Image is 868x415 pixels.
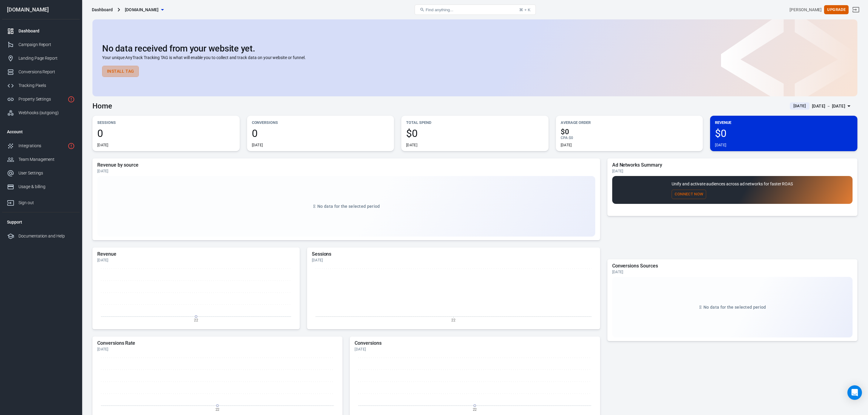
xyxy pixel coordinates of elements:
span: CPA : [561,136,569,140]
div: Dashboard [18,28,75,34]
a: Webhooks (outgoing) [2,106,80,120]
div: Campaign Report [18,41,75,48]
a: Campaign Report [2,38,80,51]
svg: 1 networks not verified yet [68,142,75,150]
div: Documentation and Help [18,233,75,239]
span: 0 [252,128,389,138]
p: Conversions [252,119,389,126]
span: [DATE] [791,103,808,109]
div: Open Intercom Messenger [847,385,862,400]
div: [DATE] [355,347,595,352]
h5: Revenue [97,251,295,257]
a: Team Management [2,153,80,166]
div: User Settings [18,170,75,176]
div: [DOMAIN_NAME] [2,7,80,12]
p: Revenue [715,119,853,126]
p: Sessions [97,119,235,126]
span: No data for the selected period [703,305,766,310]
div: Landing Page Report [18,55,75,61]
div: [DATE] － [DATE] [812,102,845,110]
h5: Revenue by source [97,162,595,168]
tspan: 22 [451,318,456,323]
tspan: 22 [473,407,477,412]
div: [DATE] [612,270,853,274]
a: Landing Page Report [2,51,80,65]
h5: Conversions [355,340,595,346]
div: [DATE] [612,169,853,174]
h5: Conversions Sources [612,263,853,269]
button: [DOMAIN_NAME] [122,4,166,15]
tspan: 22 [194,318,198,322]
div: [DATE] [97,347,338,352]
div: [DATE] [97,258,295,263]
div: ⌘ + K [519,8,530,12]
span: $0 [569,136,573,140]
div: Sign out [18,200,75,206]
a: Property Settings [2,92,80,106]
span: $0 [715,128,853,138]
div: [DATE] [312,258,595,263]
p: Your unique AnyTrack Tracking TAG is what will enable you to collect and track data on your websi... [102,55,848,61]
div: [DATE] [715,143,726,148]
span: No data for the selected period [317,204,380,209]
button: Install Tag [102,66,139,77]
div: Webhooks (outgoing) [18,110,75,116]
a: Sign out [2,194,80,210]
span: 0 [97,128,235,138]
div: Usage & billing [18,184,75,190]
div: Account id: 8mMXLX3l [790,7,822,13]
div: Conversions Report [18,69,75,75]
p: Total Spend [406,119,544,126]
a: Tracking Pixels [2,79,80,92]
li: Account [2,125,80,139]
div: [DATE] [406,143,417,148]
a: Integrations [2,139,80,153]
a: Sign out [849,2,863,17]
div: Team Management [18,156,75,163]
div: [DATE] [97,143,109,148]
button: Find anything...⌘ + K [415,5,536,15]
span: $0 [561,128,698,135]
h5: Conversions Rate [97,340,338,346]
a: Dashboard [2,24,80,38]
p: Unify and activate audiences across ad networks for faster ROAS [672,181,793,187]
h2: No data received from your website yet. [102,44,848,53]
span: Find anything... [426,8,453,12]
li: Support [2,215,80,229]
a: Usage & billing [2,180,80,194]
div: Property Settings [18,96,65,102]
p: Average Order [561,119,698,126]
h3: Home [92,102,112,110]
a: User Settings [2,166,80,180]
tspan: 22 [215,407,220,412]
button: [DATE][DATE] － [DATE] [785,101,857,111]
a: Conversions Report [2,65,80,79]
h5: Sessions [312,251,595,257]
div: Dashboard [92,7,113,13]
div: Tracking Pixels [18,82,75,89]
button: Connect Now [672,190,706,199]
button: Upgrade [824,5,849,15]
span: $0 [406,128,544,138]
svg: Property is not installed yet [68,96,75,103]
div: [DATE] [252,143,263,148]
h5: Ad Networks Summary [612,162,853,168]
div: [DATE] [97,169,595,174]
span: protsotsil.shop [125,6,159,14]
div: [DATE] [561,143,572,148]
div: Integrations [18,143,65,149]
